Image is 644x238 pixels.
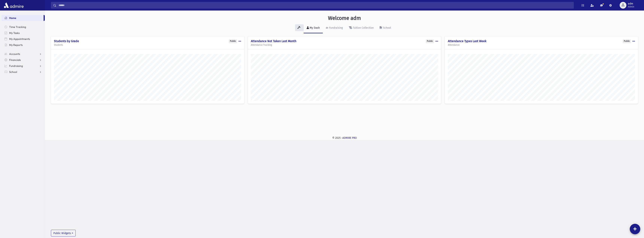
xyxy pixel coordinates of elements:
[1,63,45,69] a: Fundraising
[54,44,241,46] h5: Students
[9,64,23,68] span: Fundraising
[352,26,374,29] div: Tuition Collection
[346,23,377,33] a: Tuition Collection
[251,44,438,46] h5: Attendance Tracking
[448,44,635,46] h5: Attendance
[9,58,21,62] span: Financials
[56,2,574,9] input: Search
[251,39,438,43] h4: Attendance Not Taken Last Month
[377,23,394,33] a: School
[323,23,346,33] a: Fundraising
[426,39,434,43] div: Public
[9,52,20,56] span: Accounts
[382,26,391,29] div: School
[1,51,45,57] a: Accounts
[54,39,241,43] h4: Students by Grade
[1,30,45,36] a: My Tasks
[448,39,635,43] h4: Attendance Types Last Week
[9,25,26,29] span: Time Tracking
[9,31,20,35] span: My Tasks
[1,15,44,21] a: Home
[9,43,23,47] span: My Reports
[9,37,30,41] span: My Appointments
[304,23,323,33] a: My Dash
[229,39,237,43] div: Public
[628,5,634,8] span: Admin
[628,2,634,5] span: adm
[3,1,25,9] img: AdmirePro
[51,230,76,237] button: Public Widgets
[328,26,343,29] div: Fundraising
[1,24,45,30] a: Time Tracking
[623,39,631,43] div: Public
[328,15,361,21] h3: Welcome adm
[1,36,45,42] a: My Appointments
[342,136,357,140] a: ADMIRE PRO
[9,70,17,74] span: School
[309,26,320,29] div: My Dash
[51,136,638,140] div: © 2025 -
[1,42,45,48] a: My Reports
[9,16,16,20] span: Home
[1,69,45,75] a: School
[1,57,45,63] a: Financials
